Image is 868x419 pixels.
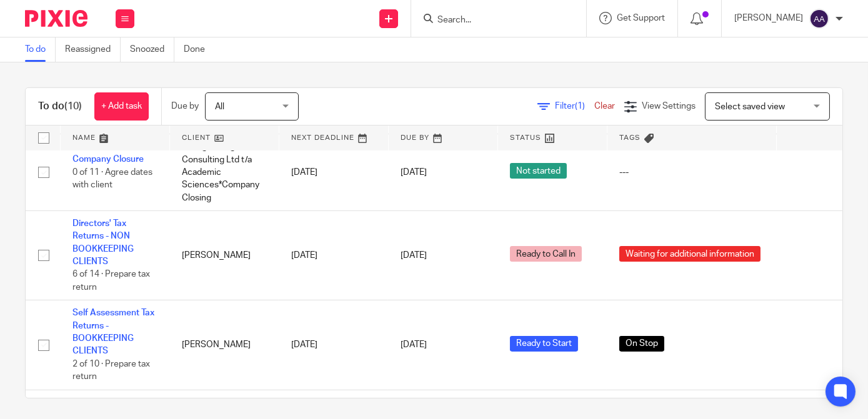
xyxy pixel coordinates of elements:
[575,102,585,111] span: (1)
[436,15,549,26] input: Search
[510,163,567,179] span: Not started
[715,102,785,111] span: Select saved view
[171,100,199,112] p: Due by
[64,101,82,111] span: (10)
[25,10,87,27] img: Pixie
[169,210,279,300] td: [PERSON_NAME]
[38,100,82,113] h1: To do
[72,219,134,266] a: Directors' Tax Returns - NON BOOKKEEPING CLIENTS
[72,360,150,382] span: 2 of 10 · Prepare tax return
[401,251,427,260] span: [DATE]
[401,168,427,177] span: [DATE]
[510,336,578,352] span: Ready to Start
[620,134,641,141] span: Tags
[184,37,214,62] a: Done
[279,300,388,390] td: [DATE]
[72,308,154,355] a: Self Assessment Tax Returns - BOOKKEEPING CLIENTS
[401,341,427,350] span: [DATE]
[555,102,594,111] span: Filter
[279,210,388,300] td: [DATE]
[25,37,56,62] a: To do
[809,9,829,29] img: svg%3E
[619,166,764,179] div: ---
[510,246,582,262] span: Ready to Call In
[279,134,388,211] td: [DATE]
[65,37,121,62] a: Reassigned
[130,37,174,62] a: Snoozed
[72,155,144,164] a: Company Closure
[94,92,149,121] a: + Add task
[642,102,696,111] span: View Settings
[169,300,279,390] td: [PERSON_NAME]
[617,14,665,22] span: Get Support
[169,134,279,211] td: Thoughtbridge Consulting Ltd t/a Academic Sciences*Company Closing
[619,336,664,352] span: On Stop
[215,102,224,111] span: All
[72,168,152,190] span: 0 of 11 · Agree dates with client
[734,12,803,24] p: [PERSON_NAME]
[72,270,150,292] span: 6 of 14 · Prepare tax return
[619,246,761,262] span: Waiting for additional information
[594,102,615,111] a: Clear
